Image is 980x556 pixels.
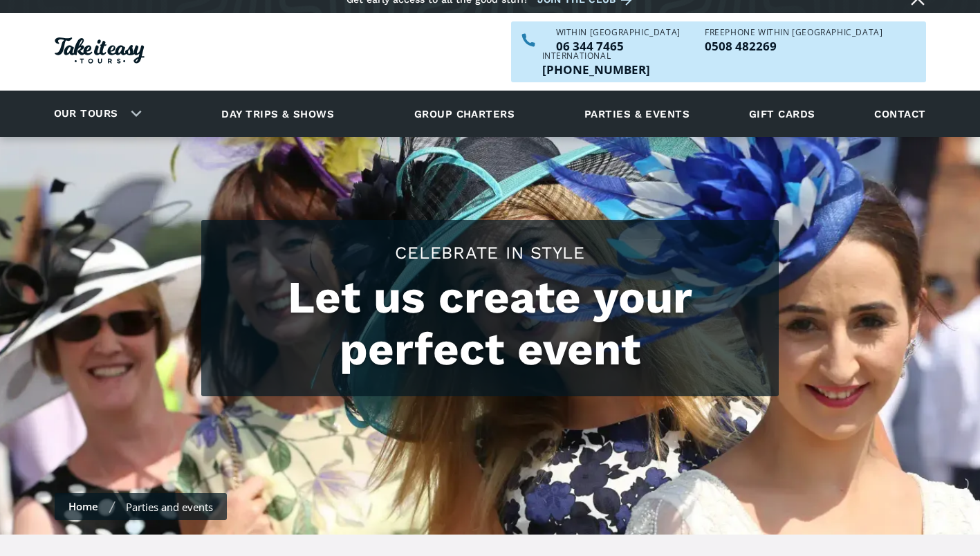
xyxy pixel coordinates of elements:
div: Parties and events [126,500,213,514]
a: Our tours [44,98,129,130]
h2: CELEBRATE IN STYLE [215,241,765,265]
div: International [542,52,650,60]
div: WITHIN [GEOGRAPHIC_DATA] [556,28,681,37]
p: [PHONE_NUMBER] [542,64,650,75]
a: Day trips & shows [204,95,351,133]
a: Parties & events [577,95,696,133]
a: Gift cards [742,95,822,133]
a: Contact [867,95,932,133]
p: 06 344 7465 [556,40,681,52]
a: Homepage [55,30,145,74]
p: 0508 482269 [705,40,882,52]
a: Call us within NZ on 063447465 [556,40,681,52]
a: Group charters [397,95,532,133]
a: Home [68,499,98,513]
a: Call us outside of NZ on +6463447465 [542,64,650,75]
nav: Breadcrumbs [55,493,227,520]
div: Freephone WITHIN [GEOGRAPHIC_DATA] [705,28,882,37]
div: Our tours [37,95,153,133]
a: Call us freephone within NZ on 0508482269 [705,40,882,52]
img: Take it easy Tours logo [55,37,145,64]
h1: Let us create your perfect event [215,272,765,376]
